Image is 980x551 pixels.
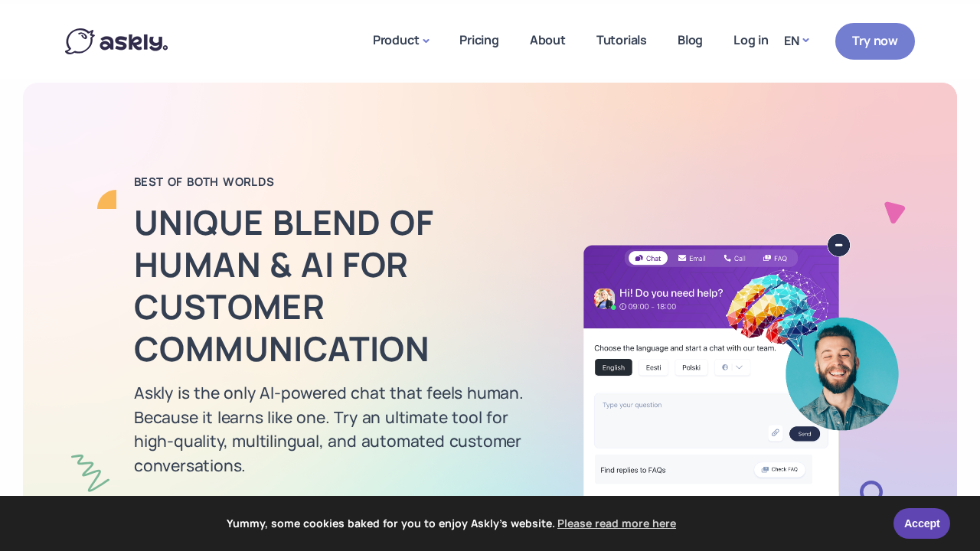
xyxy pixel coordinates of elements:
a: Try now [835,23,915,59]
a: About [514,4,581,77]
h2: BEST OF BOTH WORLDS [134,174,547,190]
a: EN [784,30,808,52]
a: Tutorials [581,4,662,77]
span: Yummy, some cookies baked for you to enjoy Askly's website. [22,512,884,535]
p: Askly is the only AI-powered chat that feels human. Because it learns like one. Try an ultimate t... [134,381,547,478]
a: Blog [662,4,718,77]
a: Accept [893,508,950,539]
img: AI multilingual chat [570,233,911,516]
a: Product [358,4,444,79]
a: Log in [718,4,784,77]
img: Askly [65,28,168,54]
h2: Unique blend of human & AI for customer communication [134,201,547,370]
a: Pricing [444,4,514,77]
a: learn more about cookies [555,512,678,535]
